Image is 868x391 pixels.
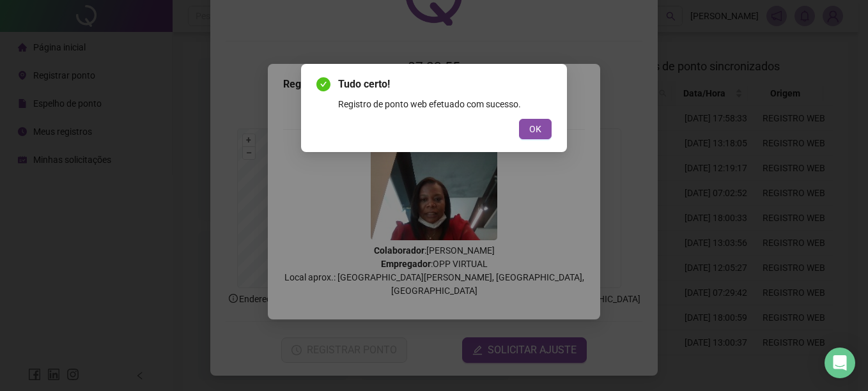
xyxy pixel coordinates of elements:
[529,122,541,136] span: OK
[519,119,552,139] button: OK
[316,77,330,91] span: check-circle
[338,77,552,92] span: Tudo certo!
[825,348,855,378] div: Open Intercom Messenger
[338,97,552,111] div: Registro de ponto web efetuado com sucesso.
